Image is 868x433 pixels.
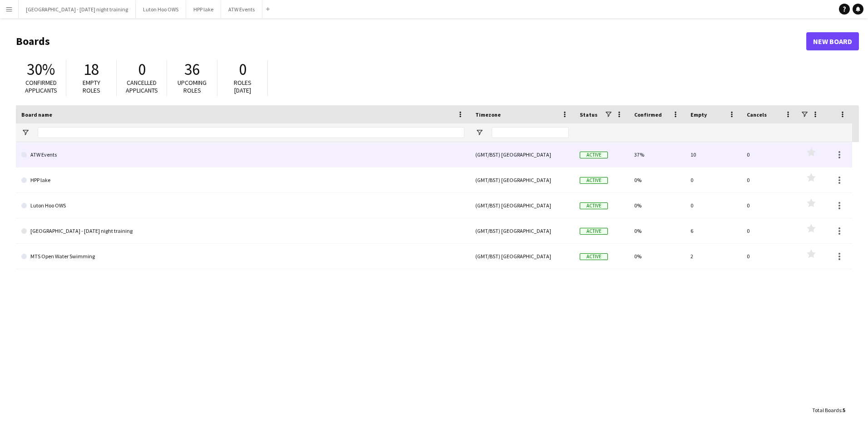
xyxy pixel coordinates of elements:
[812,401,845,419] div: :
[84,59,99,79] span: 18
[685,167,741,192] div: 0
[126,79,158,94] span: Cancelled applicants
[580,152,608,158] span: Active
[138,59,146,79] span: 0
[475,111,501,118] span: Timezone
[580,111,597,118] span: Status
[19,0,136,18] button: [GEOGRAPHIC_DATA] - [DATE] night training
[685,142,741,167] div: 10
[21,142,464,167] a: ATW Events
[580,177,608,184] span: Active
[690,111,707,118] span: Empty
[492,127,569,138] input: Timezone Filter Input
[634,111,662,118] span: Confirmed
[580,253,608,260] span: Active
[470,244,574,269] div: (GMT/BST) [GEOGRAPHIC_DATA]
[806,32,859,50] a: New Board
[21,167,464,193] a: HPP lake
[741,218,798,243] div: 0
[470,218,574,243] div: (GMT/BST) [GEOGRAPHIC_DATA]
[685,193,741,218] div: 0
[475,128,483,137] button: Open Filter Menu
[629,218,685,243] div: 0%
[136,0,186,18] button: Luton Hoo OWS
[239,59,247,79] span: 0
[580,228,608,235] span: Active
[178,79,207,94] span: Upcoming roles
[21,111,52,118] span: Board name
[16,34,806,48] h1: Boards
[629,167,685,192] div: 0%
[21,244,464,269] a: MTS Open Water Swimming
[21,128,30,137] button: Open Filter Menu
[629,244,685,269] div: 0%
[747,111,767,118] span: Cancels
[741,142,798,167] div: 0
[38,127,464,138] input: Board name Filter Input
[843,407,845,413] span: 5
[186,0,221,18] button: HPP lake
[580,202,608,209] span: Active
[21,218,464,244] a: [GEOGRAPHIC_DATA] - [DATE] night training
[25,79,57,94] span: Confirmed applicants
[741,167,798,192] div: 0
[470,142,574,167] div: (GMT/BST) [GEOGRAPHIC_DATA]
[470,167,574,192] div: (GMT/BST) [GEOGRAPHIC_DATA]
[234,79,252,94] span: Roles [DATE]
[629,142,685,167] div: 37%
[21,193,464,218] a: Luton Hoo OWS
[629,193,685,218] div: 0%
[470,193,574,218] div: (GMT/BST) [GEOGRAPHIC_DATA]
[812,407,841,413] span: Total Boards
[221,0,262,18] button: ATW Events
[83,79,100,94] span: Empty roles
[741,244,798,269] div: 0
[685,218,741,243] div: 6
[27,59,55,79] span: 30%
[685,244,741,269] div: 2
[184,59,200,79] span: 36
[741,193,798,218] div: 0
